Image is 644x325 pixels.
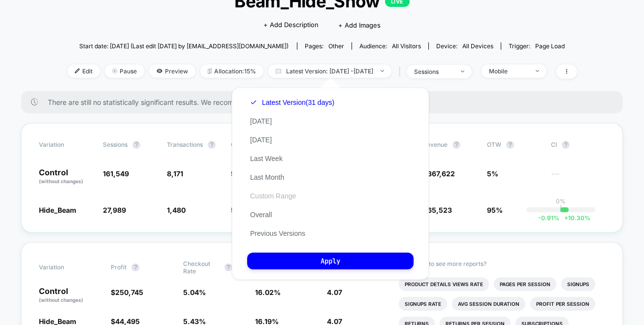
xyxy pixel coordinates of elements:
span: Variation [39,141,93,149]
button: Previous Versions [247,229,308,238]
span: Sessions [103,141,128,148]
span: 8,171 [167,169,183,178]
li: Pages Per Session [494,277,556,291]
span: 250,745 [115,288,143,296]
p: Control [39,287,101,304]
button: [DATE] [247,135,275,144]
span: 1,480 [167,206,186,214]
button: ? [132,141,140,149]
span: Allocation: 15% [200,65,263,78]
span: + Add Images [338,21,381,29]
button: Last Week [247,154,286,163]
p: Would like to see more reports? [399,260,605,267]
span: There are still no statistically significant results. We recommend waiting a few more days [48,98,603,106]
span: Hide_Beam [39,206,76,214]
span: Page Load [535,42,565,50]
span: other [328,42,344,50]
span: Start date: [DATE] (Last edit [DATE] by [EMAIL_ADDRESS][DOMAIN_NAME]) [79,42,289,50]
span: Checkout Rate [183,260,220,275]
li: Profit Per Session [530,297,595,311]
span: + [564,214,568,222]
button: ? [208,141,216,149]
div: Mobile [489,67,528,75]
span: Device: [428,42,501,50]
span: Pause [105,65,144,78]
div: sessions [414,68,453,75]
span: | [396,65,407,79]
span: $ [111,288,143,296]
div: Trigger: [509,42,565,50]
p: Control [39,168,93,185]
div: Audience: [359,42,421,50]
span: Latest Version: [DATE] - [DATE] [268,65,391,78]
span: 5.04 % [183,288,206,296]
img: calendar [276,68,281,73]
li: Avg Session Duration [452,297,525,311]
span: 4.07 [327,288,342,296]
span: $ [423,169,455,178]
img: end [536,70,539,72]
button: Last Month [247,173,287,182]
span: 161,549 [103,169,129,178]
button: Overall [247,210,275,219]
span: 95% [487,206,503,214]
span: 367,622 [427,169,455,178]
span: 5% [487,169,498,178]
button: Latest Version(31 days) [247,98,337,107]
button: ? [452,141,460,149]
img: end [112,68,117,73]
span: all devices [462,42,493,50]
button: ? [506,141,514,149]
span: (without changes) [39,297,83,303]
li: Signups Rate [399,297,447,311]
img: end [461,70,464,72]
span: Variation [39,260,93,275]
p: | [560,205,562,212]
span: -0.91 % [538,214,559,222]
span: Preview [149,65,195,78]
span: All Visitors [392,42,421,50]
span: 65,523 [427,206,452,214]
button: Custom Range [247,192,299,200]
li: Product Details Views Rate [399,277,489,291]
span: Edit [67,65,100,78]
span: 27,989 [103,206,126,214]
span: 10.30 % [559,214,590,222]
span: CI [551,141,605,149]
button: [DATE] [247,117,275,126]
span: Profit [111,263,127,271]
span: OTW [487,141,541,149]
li: Signups [561,277,595,291]
span: 16.02 % [255,288,281,296]
span: (without changes) [39,178,83,184]
button: Apply [247,253,414,269]
img: rebalance [208,68,212,74]
p: 0% [556,197,566,205]
span: + Add Description [263,20,319,30]
img: end [381,70,384,72]
div: Pages: [305,42,344,50]
span: Transactions [167,141,203,148]
button: ? [562,141,570,149]
span: --- [551,171,605,185]
button: ? [131,263,139,271]
img: edit [75,68,80,73]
